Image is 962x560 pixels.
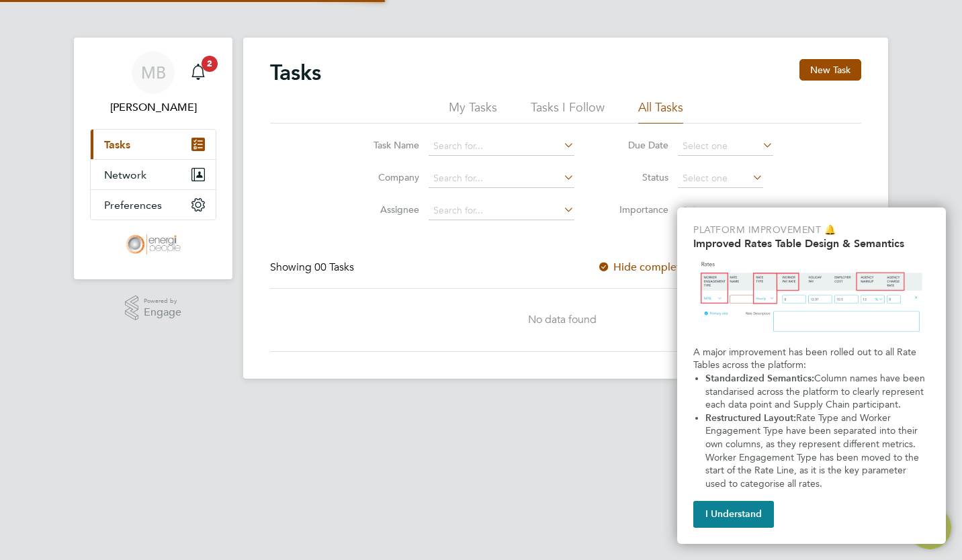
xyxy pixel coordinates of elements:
[359,203,419,216] label: Assignee
[608,203,668,216] label: Importance
[705,412,796,424] strong: Restructured Layout:
[144,307,181,318] span: Engage
[104,199,162,212] span: Preferences
[705,373,814,384] strong: Standardized Semantics:
[693,346,930,372] p: A major improvement has been rolled out to all Rate Tables across the platform:
[597,261,720,274] label: Hide completed tasks
[359,171,419,183] label: Company
[90,99,216,115] span: Marcia Boverhoff
[678,137,773,156] input: Select one
[531,99,605,124] li: Tasks I Follow
[90,51,216,115] a: Go to account details
[104,169,146,181] span: Network
[678,169,763,188] input: Select one
[693,255,930,340] img: Updated Rates Table Design & Semantics
[270,59,321,86] h2: Tasks
[608,171,668,183] label: Status
[638,99,683,124] li: All Tasks
[705,412,922,489] span: Rate Type and Worker Engagement Type have been separated into their own columns, as they represen...
[74,38,232,279] nav: Main navigation
[104,138,130,151] span: Tasks
[90,234,216,255] a: Go to home page
[693,501,774,528] button: I Understand
[314,261,354,274] span: 00 Tasks
[202,56,218,72] span: 2
[429,137,574,156] input: Search for...
[144,295,181,307] span: Powered by
[449,99,497,124] li: My Tasks
[693,224,930,237] p: Platform Improvement 🔔
[429,201,574,220] input: Search for...
[141,64,166,81] span: MB
[270,261,357,275] div: Showing
[799,59,861,81] button: New Task
[693,237,930,250] h2: Improved Rates Table Design & Semantics
[126,234,181,255] img: energipeople-logo-retina.png
[429,169,574,188] input: Search for...
[270,313,855,327] div: No data found
[91,130,216,159] a: Tasks
[608,139,668,151] label: Due Date
[677,207,946,544] div: Improved Rate Table Semantics
[705,373,928,410] span: Column names have been standarised across the platform to clearly represent each data point and S...
[678,201,763,220] input: Select one
[359,139,419,151] label: Task Name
